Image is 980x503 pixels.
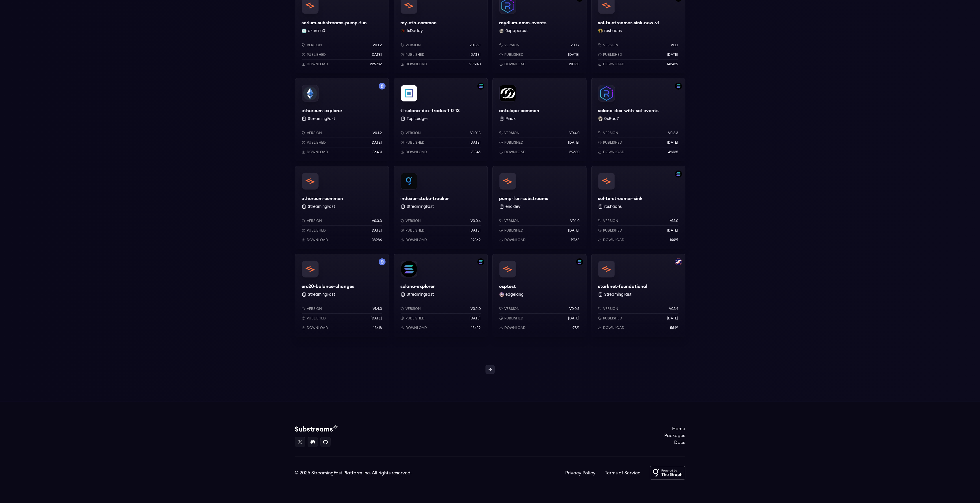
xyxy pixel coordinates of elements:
a: Filter by solana networksolana-dex-with-sol-eventssolana-dex-with-sol-events0xRad7 0xRad7Versionv... [591,78,685,161]
p: 81345 [472,150,481,154]
p: 13618 [374,326,382,330]
p: Download [603,238,625,242]
a: Terms of Service [605,469,641,476]
p: [DATE] [667,52,678,57]
img: Powered by The Graph [650,466,685,480]
p: [DATE] [470,228,481,233]
p: Download [307,150,328,154]
p: v1.4.0 [373,306,382,311]
p: v0.2.3 [668,131,678,135]
p: Version [307,306,322,311]
p: Version [406,306,421,311]
p: [DATE] [568,228,580,233]
p: Published [307,140,326,145]
p: [DATE] [470,52,481,57]
p: 59630 [570,150,580,154]
button: Top Ledger [407,116,428,122]
p: Published [603,228,622,233]
p: v0.3.21 [470,43,481,47]
p: 38986 [372,238,382,242]
p: Version [603,219,619,223]
button: IxDaddy [407,28,423,34]
p: Download [307,326,328,330]
p: Published [505,316,524,321]
img: Filter by solana network [675,83,682,90]
button: roshaans [605,28,622,34]
p: Version [406,131,421,135]
p: [DATE] [667,228,678,233]
p: v1.1.0 [670,219,678,223]
a: Filter by solana networksol-tx-streamer-sinksol-tx-streamer-sink roshaansVersionv1.1.0Published[D... [591,166,685,249]
button: 0xpapercut [506,28,528,34]
a: Privacy Policy [566,469,596,476]
p: Version [307,131,322,135]
a: Docs [665,439,685,446]
button: 0xRad7 [605,116,619,122]
p: v0.2.0 [471,306,481,311]
img: Filter by solana network [477,83,484,90]
a: antelope-commonantelope-common PinaxVersionv0.4.0Published[DATE]Download59630 [492,78,587,161]
p: [DATE] [371,52,382,57]
p: [DATE] [371,316,382,321]
p: 9721 [573,326,580,330]
button: enoldev [506,204,521,210]
img: Filter by mainnet network [379,83,386,90]
p: Download [505,238,526,242]
a: Filter by mainnet networkerc20-balance-changeserc20-balance-changes StreamingFastVersionv1.4.0Pub... [295,254,389,337]
p: v0.1.0 [570,219,580,223]
p: 225782 [370,62,382,66]
p: Download [603,150,625,154]
p: Version [505,306,520,311]
p: v0.1.2 [373,43,382,47]
img: Filter by mainnet network [379,258,386,265]
img: Filter by solana network [477,258,484,265]
p: Download [406,238,427,242]
p: 49635 [668,150,678,154]
p: 215940 [470,62,481,66]
p: 19162 [571,238,580,242]
button: azura-c0 [308,28,326,34]
p: v0.0.5 [570,306,580,311]
p: Published [307,52,326,57]
p: Download [406,150,427,154]
button: edgelang [506,292,524,297]
p: [DATE] [470,316,481,321]
p: [DATE] [371,140,382,145]
p: Download [406,326,427,330]
p: 16691 [670,238,678,242]
p: [DATE] [667,316,678,321]
a: Filter by solana networktl-solana-dex-trades-1-0-13tl-solana-dex-trades-1-0-13 Top LedgerVersionv... [394,78,488,161]
a: Filter by mainnet networkethereum-explorerethereum-explorer StreamingFastVersionv0.1.2Published[D... [295,78,389,161]
p: Published [505,140,524,145]
button: StreamingFast [407,204,434,210]
a: ethereum-commonethereum-common StreamingFastVersionv0.3.3Published[DATE]Download38986 [295,166,389,249]
p: Download [505,326,526,330]
p: 210153 [569,62,580,66]
img: Filter by solana network [675,171,682,177]
p: Download [307,62,328,66]
p: 142429 [667,62,678,66]
p: 86431 [373,150,382,154]
p: [DATE] [568,316,580,321]
p: Version [505,43,520,47]
p: v1.1.1 [671,43,678,47]
p: Version [505,219,520,223]
button: StreamingFast [308,116,335,122]
p: Version [603,306,619,311]
a: indexer-stake-trackerindexer-stake-tracker StreamingFastVersionv0.0.4Published[DATE]Download29369 [394,166,488,249]
a: Filter by solana networkosptestosptestedgelang edgelangVersionv0.0.5Published[DATE]Download9721 [492,254,587,337]
p: Published [307,228,326,233]
p: Published [406,52,425,57]
p: v0.3.3 [372,219,382,223]
p: Published [505,52,524,57]
p: Version [307,219,322,223]
a: Filter by solana networksolana-explorersolana-explorer StreamingFastVersionv0.2.0Published[DATE]D... [394,254,488,337]
a: pump-fun-substreamspump-fun-substreams enoldevVersionv0.1.0Published[DATE]Download19162 [492,166,587,249]
p: [DATE] [568,52,580,57]
img: Filter by solana network [576,258,583,265]
p: 13429 [472,326,481,330]
button: roshaans [605,204,622,210]
p: 5649 [670,326,678,330]
p: Version [603,131,619,135]
p: Download [505,150,526,154]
